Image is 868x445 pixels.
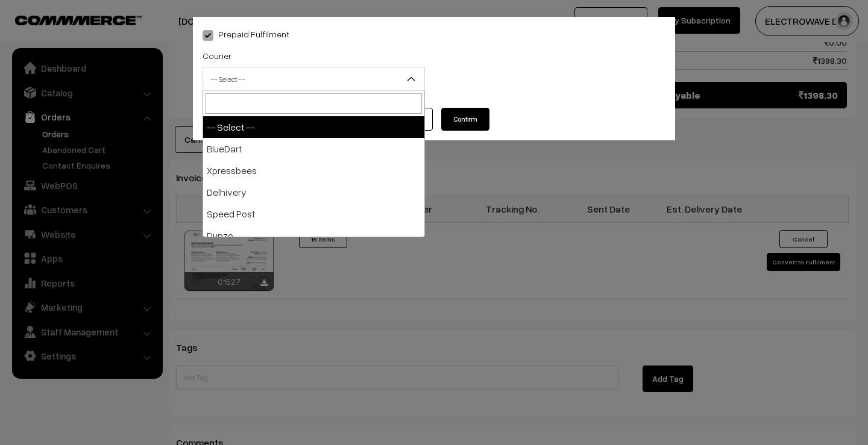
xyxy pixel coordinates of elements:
[203,67,425,91] span: -- Select --
[203,116,424,138] li: -- Select --
[203,138,424,160] li: BlueDart
[441,108,489,131] button: Confirm
[203,69,424,90] span: -- Select --
[203,203,424,225] li: Speed Post
[203,160,424,181] li: Xpressbees
[203,181,424,203] li: Delhivery
[203,28,289,40] label: Prepaid Fulfilment
[203,225,424,246] li: Dunzo
[203,49,231,62] label: Courier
